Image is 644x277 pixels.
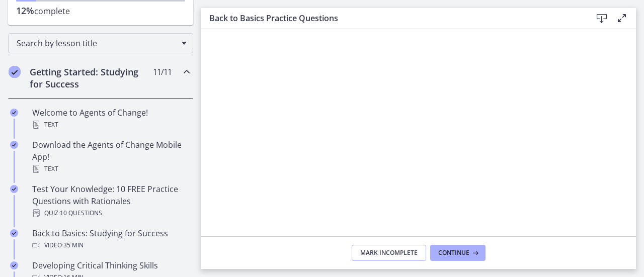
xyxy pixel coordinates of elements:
[32,163,189,175] div: Text
[10,141,18,149] i: Completed
[32,119,189,131] div: Text
[62,239,84,251] span: · 35 min
[430,245,486,261] button: Continue
[32,107,189,131] div: Welcome to Agents of Change!
[30,66,152,90] h2: Getting Started: Studying for Success
[58,207,102,219] span: · 10 Questions
[438,249,469,257] span: Continue
[8,33,193,53] div: Search by lesson title
[10,185,18,193] i: Completed
[352,245,426,261] button: Mark Incomplete
[9,66,21,78] i: Completed
[32,139,189,175] div: Download the Agents of Change Mobile App!
[17,38,177,49] span: Search by lesson title
[10,229,18,237] i: Completed
[16,5,34,17] span: 12%
[32,183,189,219] div: Test Your Knowledge: 10 FREE Practice Questions with Rationales
[209,12,576,24] h3: Back to Basics Practice Questions
[10,109,18,117] i: Completed
[360,249,418,257] span: Mark Incomplete
[153,66,172,78] span: 11 / 11
[32,227,189,251] div: Back to Basics: Studying for Success
[10,261,18,269] i: Completed
[32,239,189,251] div: Video
[32,207,189,219] div: Quiz
[16,5,185,17] p: complete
